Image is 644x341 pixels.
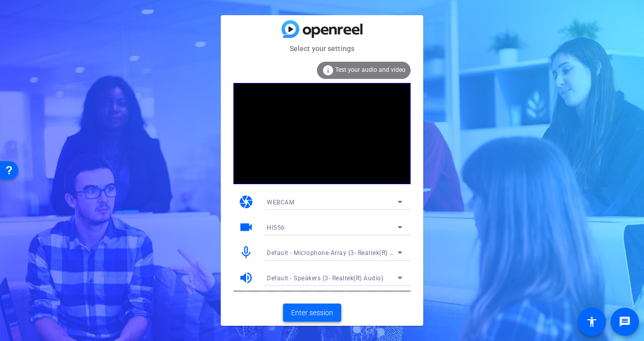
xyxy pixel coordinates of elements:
[291,308,333,318] span: Enter session
[238,270,254,285] mat-icon: volume_up
[267,248,409,257] span: Default - Microphone Array (3- Realtek(R) Audio)
[267,199,294,206] span: WEBCAM
[238,245,254,260] mat-icon: mic_none
[619,316,631,328] mat-icon: message
[586,316,598,328] mat-icon: accessibility
[283,304,341,322] button: Enter session
[335,66,406,73] span: Test your audio and video
[267,275,383,282] span: Default - Speakers (3- Realtek(R) Audio)
[267,224,285,231] span: HI556
[221,43,423,54] mat-card-subtitle: Select your settings
[281,20,363,38] img: blue-gradient.svg
[238,220,254,235] mat-icon: videocam
[238,194,254,209] mat-icon: camera
[322,64,334,76] mat-icon: info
